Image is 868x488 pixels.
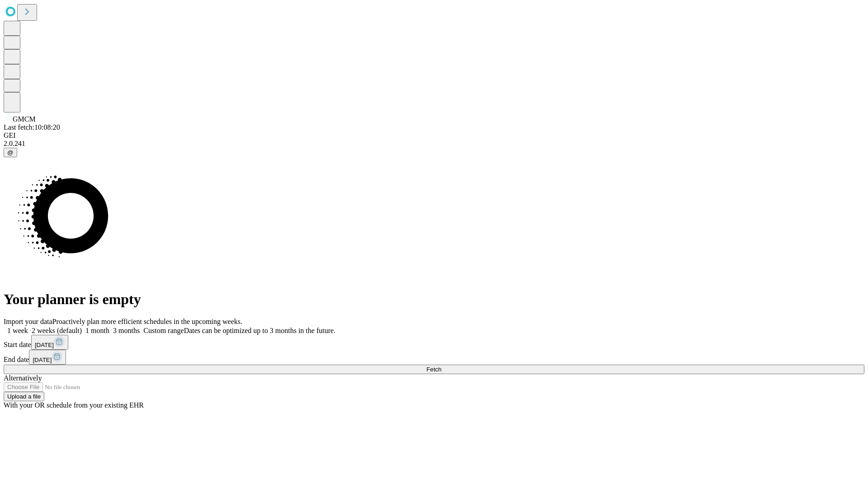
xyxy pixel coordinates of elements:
[4,374,42,382] span: Alternatively
[4,335,864,350] div: Start date
[184,327,335,334] span: Dates can be optimized up to 3 months in the future.
[143,327,184,334] span: Custom range
[52,318,242,325] span: Proactively plan more efficient schedules in the upcoming weeks.
[35,342,54,348] span: [DATE]
[4,148,17,157] button: @
[85,327,109,334] span: 1 month
[4,392,44,401] button: Upload a file
[4,291,864,308] h1: Your planner is empty
[4,401,144,409] span: With your OR schedule from your existing EHR
[113,327,140,334] span: 3 months
[7,149,14,156] span: @
[4,123,60,131] span: Last fetch: 10:08:20
[31,335,68,350] button: [DATE]
[29,350,66,365] button: [DATE]
[4,350,864,365] div: End date
[33,357,52,363] span: [DATE]
[4,140,864,148] div: 2.0.241
[426,366,441,373] span: Fetch
[7,327,28,334] span: 1 week
[32,327,82,334] span: 2 weeks (default)
[4,318,52,325] span: Import your data
[13,115,36,123] span: GMCM
[4,365,864,374] button: Fetch
[4,131,864,140] div: GEI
